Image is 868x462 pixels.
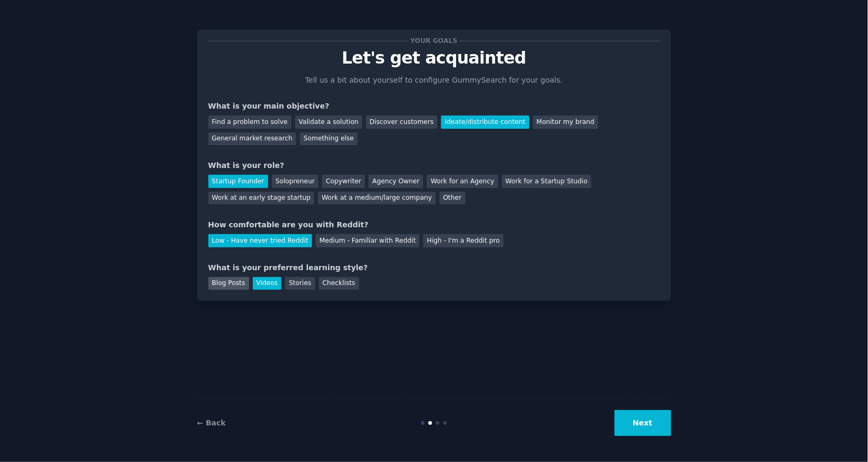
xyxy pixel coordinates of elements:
[208,132,297,146] div: General market research
[295,115,362,129] div: Validate a solution
[440,192,465,205] div: Other
[208,277,249,290] div: Blog Posts
[502,175,591,188] div: Work for a Startup Studio
[366,115,437,129] div: Discover customers
[208,234,312,247] div: Low - Have never tried Reddit
[208,262,660,273] div: What is your preferred learning style?
[208,115,291,129] div: Find a problem to solve
[441,115,529,129] div: Ideate/distribute content
[300,132,358,146] div: Something else
[253,277,282,290] div: Videos
[285,277,315,290] div: Stories
[301,75,568,86] p: Tell us a bit about yourself to configure GummySearch for your goals.
[423,234,504,247] div: High - I'm a Reddit pro
[318,192,435,205] div: Work at a medium/large company
[533,115,598,129] div: Monitor my brand
[272,175,318,188] div: Solopreneur
[322,175,365,188] div: Copywriter
[208,160,660,171] div: What is your role?
[197,419,226,427] a: ← Back
[208,49,660,67] p: Let's get acquainted
[615,410,671,436] button: Next
[208,192,315,205] div: Work at an early stage startup
[208,101,660,112] div: What is your main objective?
[409,35,460,47] span: Your goals
[208,219,660,230] div: How comfortable are you with Reddit?
[208,175,268,188] div: Startup Founder
[316,234,419,247] div: Medium - Familiar with Reddit
[427,175,498,188] div: Work for an Agency
[369,175,423,188] div: Agency Owner
[319,277,359,290] div: Checklists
